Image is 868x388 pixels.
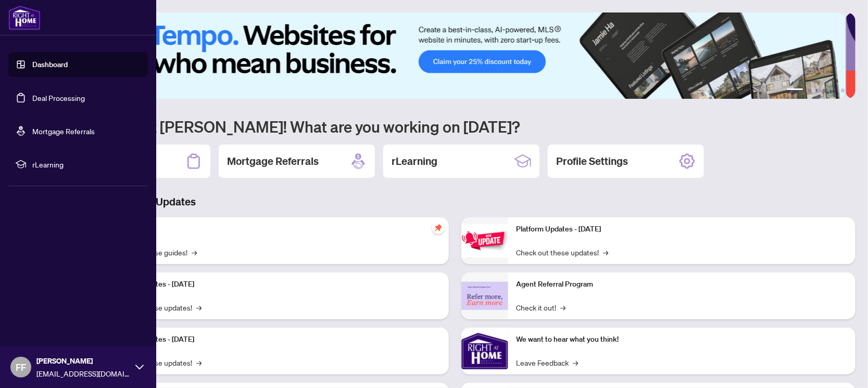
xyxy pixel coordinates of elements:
[461,282,508,311] img: Agent Referral Program
[16,360,26,374] span: FF
[36,368,130,379] span: [EMAIL_ADDRESS][DOMAIN_NAME]
[196,302,202,313] span: →
[833,88,837,93] button: 5
[824,88,828,93] button: 4
[8,5,41,30] img: logo
[517,247,609,258] a: Check out these updates!→
[227,154,319,169] h2: Mortgage Referrals
[392,154,437,169] h2: rLearning
[109,279,441,290] p: Platform Updates - [DATE]
[109,224,441,235] p: Self-Help
[556,154,628,169] h2: Profile Settings
[54,195,856,209] h3: Brokerage & Industry Updates
[461,224,508,257] img: Platform Updates - June 23, 2025
[32,60,68,69] a: Dashboard
[603,247,609,258] span: →
[432,222,445,234] span: pushpin
[517,224,848,235] p: Platform Updates - [DATE]
[517,334,848,345] p: We want to hear what you think!
[841,88,845,93] button: 6
[461,328,508,374] img: We want to hear what you think!
[32,93,85,102] a: Deal Processing
[109,334,441,345] p: Platform Updates - [DATE]
[573,357,578,368] span: →
[54,12,846,99] img: Slide 0
[192,247,197,258] span: →
[808,88,812,93] button: 2
[816,88,820,93] button: 3
[826,352,858,383] button: Open asap
[32,126,95,136] a: Mortgage Referrals
[517,357,578,368] a: Leave Feedback→
[196,357,202,368] span: →
[54,117,856,136] h1: Welcome back [PERSON_NAME]! What are you working on [DATE]?
[787,88,803,93] button: 1
[517,302,566,313] a: Check it out!→
[561,302,566,313] span: →
[36,355,130,367] span: [PERSON_NAME]
[32,159,141,170] span: rLearning
[517,279,848,290] p: Agent Referral Program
